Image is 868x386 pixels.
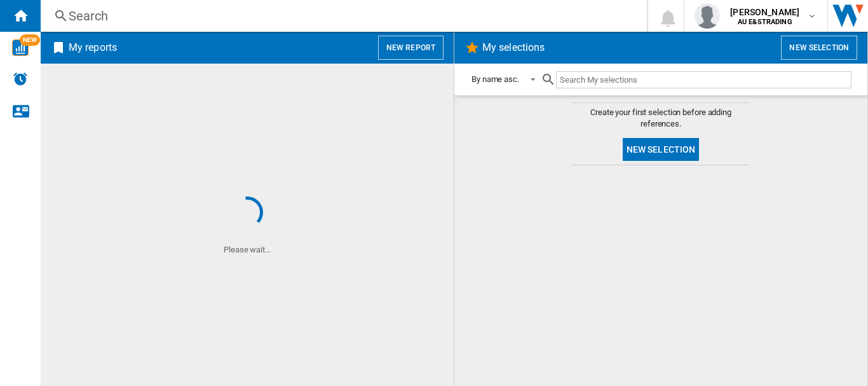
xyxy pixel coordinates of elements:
div: Search [69,7,614,25]
h2: My selections [480,36,547,60]
span: [PERSON_NAME] [730,6,799,18]
span: NEW [20,34,40,46]
img: profile.jpg [695,3,720,29]
button: New selection [623,138,700,161]
div: By name asc. [471,74,519,84]
span: Create your first selection before adding references. [572,107,750,130]
b: AU E&STRADING [738,18,792,26]
img: alerts-logo.svg [13,71,28,86]
button: New selection [781,36,857,60]
h2: My reports [66,36,119,60]
button: New report [378,36,444,60]
ng-transclude: Please wait... [224,245,271,254]
img: wise-card.svg [12,39,29,56]
input: Search My selections [556,71,851,88]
